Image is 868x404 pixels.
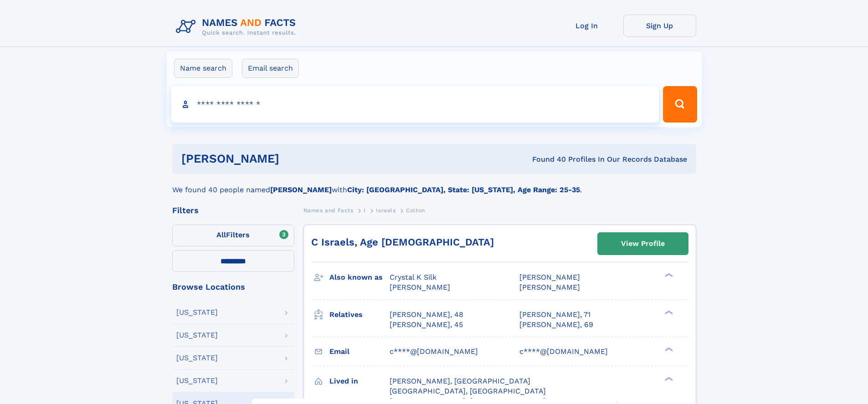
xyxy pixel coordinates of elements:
[663,346,673,352] div: ❯
[176,332,218,339] div: [US_STATE]
[621,233,665,254] div: View Profile
[390,387,546,395] span: [GEOGRAPHIC_DATA], [GEOGRAPHIC_DATA]
[329,270,390,285] h3: Also known as
[519,320,593,330] a: [PERSON_NAME], 69
[406,154,687,164] div: Found 40 Profiles In Our Records Database
[181,153,406,164] h1: [PERSON_NAME]
[347,185,580,194] b: City: [GEOGRAPHIC_DATA], State: [US_STATE], Age Range: 25-35
[174,59,232,78] label: Name search
[663,309,673,315] div: ❯
[390,283,450,291] span: [PERSON_NAME]
[329,344,390,359] h3: Email
[176,377,218,384] div: [US_STATE]
[311,236,494,248] a: C Israels, Age [DEMOGRAPHIC_DATA]
[519,273,580,281] span: [PERSON_NAME]
[550,15,623,37] a: Log In
[176,354,218,362] div: [US_STATE]
[364,205,366,216] a: I
[172,283,294,291] div: Browse Locations
[663,376,673,382] div: ❯
[303,205,354,216] a: Names and Facts
[663,86,697,123] button: Search Button
[406,207,425,214] span: Colton
[376,205,395,216] a: Israels
[663,272,673,278] div: ❯
[216,230,226,239] span: All
[172,15,303,39] img: Logo Names and Facts
[376,207,395,214] span: Israels
[270,185,332,194] b: [PERSON_NAME]
[172,174,696,195] div: We found 40 people named with .
[390,320,463,330] a: [PERSON_NAME], 45
[390,310,463,320] a: [PERSON_NAME], 48
[172,206,294,215] div: Filters
[176,309,218,316] div: [US_STATE]
[329,307,390,322] h3: Relatives
[598,233,688,255] a: View Profile
[519,310,591,320] a: [PERSON_NAME], 71
[390,273,437,281] span: Crystal K Silk
[172,225,294,246] label: Filters
[242,59,299,78] label: Email search
[623,15,696,37] a: Sign Up
[329,373,390,389] h3: Lived in
[519,283,580,291] span: [PERSON_NAME]
[171,86,659,123] input: search input
[364,207,366,214] span: I
[390,377,530,385] span: [PERSON_NAME], [GEOGRAPHIC_DATA]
